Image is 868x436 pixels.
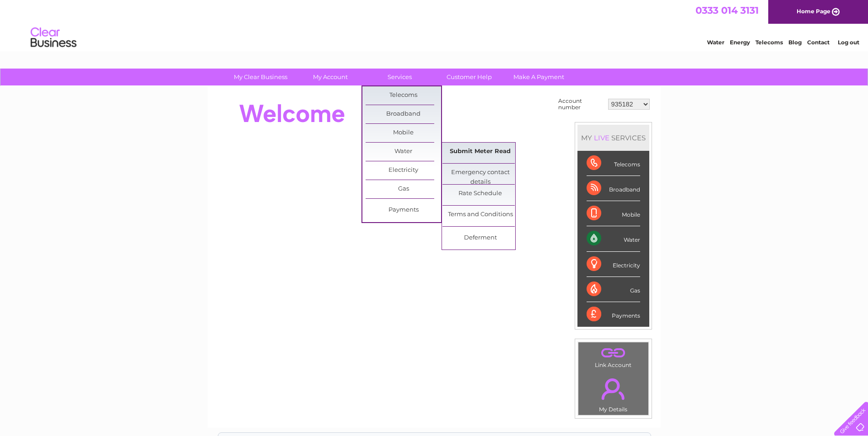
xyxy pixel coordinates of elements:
[587,252,640,277] div: Electricity
[218,5,651,44] div: Clear Business is a trading name of Verastar Limited (registered in [GEOGRAPHIC_DATA] No. 3667643...
[730,39,750,46] a: Energy
[807,39,830,46] a: Contact
[587,201,640,226] div: Mobile
[442,164,518,182] a: Emergency contact details
[788,39,802,46] a: Blog
[292,69,368,85] a: My Account
[592,133,611,142] div: LIVE
[442,143,518,161] a: Submit Meter Read
[587,176,640,201] div: Broadband
[587,277,640,302] div: Gas
[442,206,518,224] a: Terms and Conditions
[366,124,441,142] a: Mobile
[587,302,640,327] div: Payments
[587,226,640,251] div: Water
[501,69,577,85] a: Make A Payment
[431,69,507,85] a: Customer Help
[707,39,724,46] a: Water
[577,125,649,151] div: MY SERVICES
[442,229,518,247] a: Deferment
[362,69,437,85] a: Services
[366,161,441,180] a: Electricity
[755,39,783,46] a: Telecoms
[366,86,441,105] a: Telecoms
[695,5,759,16] a: 0333 014 3131
[587,151,640,176] div: Telecoms
[366,201,441,219] a: Payments
[581,373,646,405] a: .
[366,143,441,161] a: Water
[223,69,298,85] a: My Clear Business
[366,180,441,198] a: Gas
[578,342,649,371] td: Link Account
[578,371,649,415] td: My Details
[30,24,77,52] img: logo.png
[838,39,859,46] a: Log out
[366,105,441,123] a: Broadband
[581,345,646,361] a: .
[442,185,518,203] a: Rate Schedule
[556,96,606,113] td: Account number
